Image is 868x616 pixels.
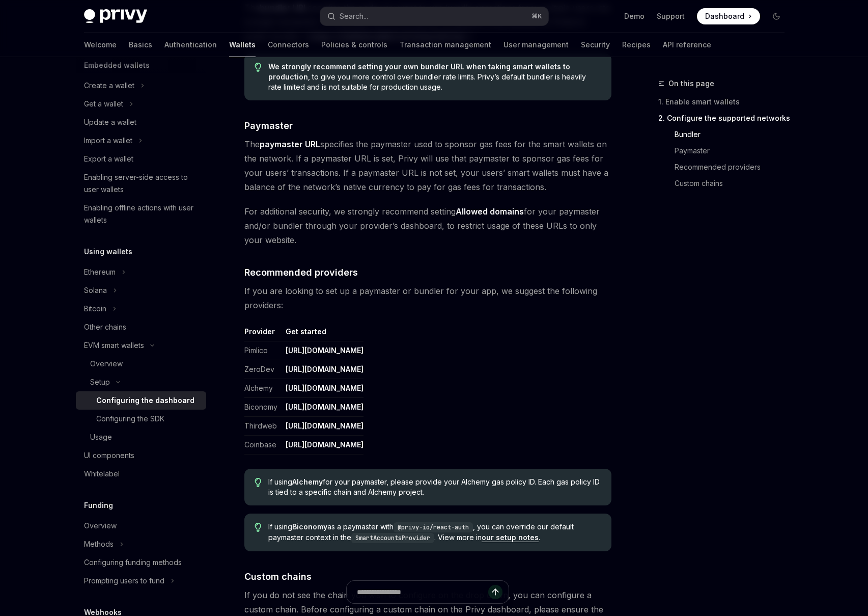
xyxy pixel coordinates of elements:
h5: Using wallets [84,246,132,258]
div: Create a wallet [84,79,134,92]
a: [URL][DOMAIN_NAME] [286,440,363,449]
div: Whitelabel [84,468,120,480]
div: Export a wallet [84,153,133,165]
strong: paymaster URL [260,139,320,149]
a: Wallets [229,33,256,57]
a: Dashboard [697,8,760,24]
div: Get a wallet [84,98,123,110]
strong: Alchemy [292,477,323,486]
strong: Allowed domains [456,206,524,217]
a: Configuring the dashboard [76,391,206,410]
a: Custom chains [675,175,793,192]
span: If using for your paymaster, please provide your Alchemy gas policy ID. Each gas policy ID is tie... [268,477,601,497]
a: [URL][DOMAIN_NAME] [286,384,363,393]
div: Configuring funding methods [84,556,182,569]
span: The specifies the paymaster used to sponsor gas fees for the smart wallets on the network. If a p... [244,137,611,194]
div: Enabling server-side access to user wallets [84,171,200,196]
div: Other chains [84,321,126,333]
a: Transaction management [400,33,491,57]
div: Enabling offline actions with user wallets [84,202,200,226]
span: If you are looking to set up a paymaster or bundler for your app, we suggest the following provid... [244,284,611,312]
a: [URL][DOMAIN_NAME] [286,365,363,374]
a: Update a wallet [76,113,206,131]
a: Configuring the SDK [76,410,206,428]
a: UI components [76,446,206,465]
a: Welcome [84,33,117,57]
span: ⌘ K [531,12,542,20]
a: Demo [624,11,645,21]
td: Pimlico [244,341,282,360]
a: Overview [76,517,206,535]
a: Bundler [675,126,793,143]
a: Authentication [164,33,217,57]
th: Get started [282,327,363,341]
a: [URL][DOMAIN_NAME] [286,346,363,355]
a: [URL][DOMAIN_NAME] [286,421,363,431]
a: Whitelabel [76,465,206,483]
svg: Tip [255,478,262,487]
th: Provider [244,327,282,341]
span: Paymaster [244,119,293,132]
span: Custom chains [244,570,312,583]
td: Coinbase [244,436,282,454]
code: SmartAccountsProvider [351,533,434,543]
a: Overview [76,355,206,373]
a: [URL][DOMAIN_NAME] [286,403,363,412]
div: Configuring the dashboard [96,394,194,407]
td: Thirdweb [244,417,282,436]
div: Import a wallet [84,135,132,147]
h5: Funding [84,499,113,512]
td: ZeroDev [244,360,282,379]
span: , to give you more control over bundler rate limits. Privy’s default bundler is heavily rate limi... [268,62,601,92]
a: Recipes [622,33,651,57]
a: Enabling offline actions with user wallets [76,199,206,229]
a: Enabling server-side access to user wallets [76,168,206,199]
a: Configuring funding methods [76,553,206,572]
div: Overview [84,520,117,532]
button: Toggle dark mode [768,8,785,24]
td: Biconomy [244,398,282,417]
div: Configuring the SDK [96,413,164,425]
a: Paymaster [675,143,793,159]
span: On this page [668,77,714,90]
button: Search...⌘K [320,7,548,25]
a: Connectors [268,33,309,57]
svg: Tip [255,63,262,72]
div: UI components [84,449,134,462]
div: Usage [90,431,112,443]
a: Other chains [76,318,206,336]
a: Security [581,33,610,57]
a: API reference [663,33,711,57]
a: Policies & controls [321,33,387,57]
a: Export a wallet [76,150,206,168]
div: Prompting users to fund [84,575,164,587]
a: 2. Configure the supported networks [658,110,793,126]
a: 1. Enable smart wallets [658,94,793,110]
div: Bitcoin [84,303,106,315]
img: dark logo [84,9,147,23]
span: For additional security, we strongly recommend setting for your paymaster and/or bundler through ... [244,204,611,247]
a: Usage [76,428,206,446]
div: Setup [90,376,110,388]
button: Send message [488,585,502,599]
div: Update a wallet [84,116,136,128]
a: Support [657,11,685,21]
a: Recommended providers [675,159,793,175]
div: Search... [340,10,368,22]
span: If using as a paymaster with , you can override our default paymaster context in the . View more ... [268,522,601,543]
div: Methods [84,538,114,550]
a: Basics [129,33,152,57]
td: Alchemy [244,379,282,398]
code: @privy-io/react-auth [394,522,473,532]
a: User management [503,33,569,57]
strong: We strongly recommend setting your own bundler URL when taking smart wallets to production [268,62,570,81]
div: Overview [90,358,123,370]
div: EVM smart wallets [84,339,144,352]
div: Solana [84,284,107,297]
svg: Tip [255,523,262,532]
a: our setup notes [482,533,539,542]
strong: Biconomy [292,522,327,531]
span: Recommended providers [244,265,358,279]
span: Dashboard [705,11,744,21]
div: Ethereum [84,266,116,278]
